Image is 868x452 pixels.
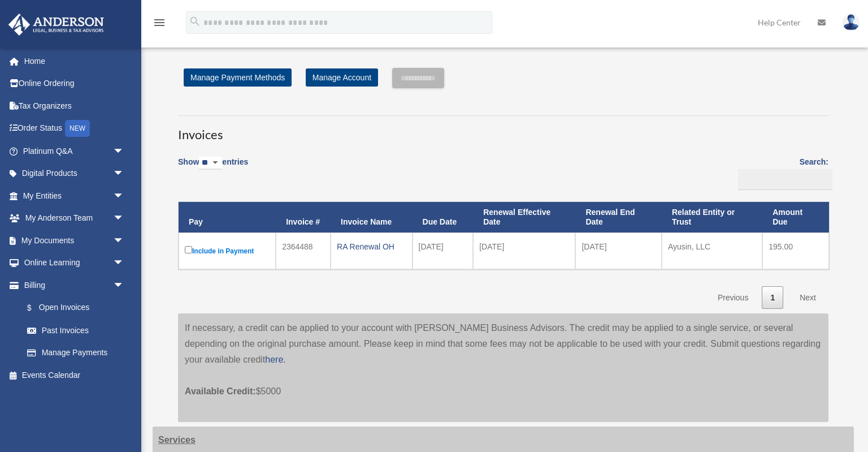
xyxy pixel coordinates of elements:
th: Pay: activate to sort column descending [179,202,276,233]
a: My Entitiesarrow_drop_down [8,184,141,207]
th: Renewal End Date: activate to sort column ascending [575,202,662,233]
a: Manage Payment Methods [184,68,292,87]
a: Home [8,50,141,72]
a: Platinum Q&Aarrow_drop_down [8,140,141,162]
label: Search: [734,155,828,190]
div: If necessary, a credit can be applied to your account with [PERSON_NAME] Business Advisors. The c... [178,313,828,422]
a: Online Learningarrow_drop_down [8,252,141,274]
a: Billingarrow_drop_down [8,274,136,296]
img: Anderson Advisors Platinum Portal [5,14,107,36]
th: Amount Due: activate to sort column ascending [762,202,829,233]
a: $Open Invoices [16,296,130,320]
th: Renewal Effective Date: activate to sort column ascending [473,202,575,233]
td: [DATE] [575,233,662,269]
a: Order StatusNEW [8,117,141,140]
a: here. [265,355,285,364]
span: $ [33,301,39,315]
strong: Services [158,435,196,445]
a: Next [791,286,824,309]
div: NEW [65,120,90,137]
i: search [189,15,201,28]
i: menu [153,16,166,29]
div: RA Renewal OH [337,239,406,255]
span: arrow_drop_down [113,207,136,230]
th: Invoice Name: activate to sort column ascending [331,202,412,233]
span: arrow_drop_down [113,140,136,163]
td: Ayusin, LLC [662,233,762,269]
a: My Documentsarrow_drop_down [8,229,141,252]
th: Invoice #: activate to sort column ascending [276,202,331,233]
input: Search: [738,169,832,191]
th: Related Entity or Trust: activate to sort column ascending [662,202,762,233]
p: $5000 [185,368,822,399]
a: Events Calendar [8,364,141,386]
td: 2364488 [276,233,331,269]
img: User Pic [843,14,860,31]
span: arrow_drop_down [113,252,136,275]
th: Due Date: activate to sort column ascending [413,202,474,233]
td: [DATE] [473,233,575,269]
span: Available Credit: [185,386,256,396]
a: Manage Payments [16,342,136,364]
a: Past Invoices [16,319,136,342]
label: Show entries [178,155,248,181]
a: Previous [709,286,757,309]
a: Digital Productsarrow_drop_down [8,162,141,185]
a: Online Ordering [8,72,141,95]
a: menu [153,20,166,29]
span: arrow_drop_down [113,274,136,297]
td: 195.00 [762,233,829,269]
h3: Invoices [178,115,828,144]
a: My Anderson Teamarrow_drop_down [8,207,141,230]
a: 1 [762,286,783,309]
span: arrow_drop_down [113,184,136,208]
input: Include in Payment [185,246,192,253]
td: [DATE] [413,233,474,269]
label: Include in Payment [185,244,270,258]
a: Tax Organizers [8,94,141,117]
span: arrow_drop_down [113,229,136,252]
span: arrow_drop_down [113,162,136,186]
a: Manage Account [306,68,378,87]
select: Showentries [199,157,222,170]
